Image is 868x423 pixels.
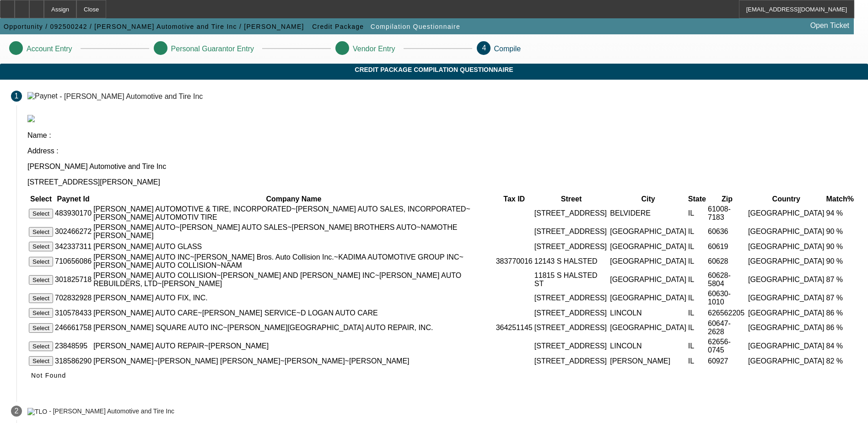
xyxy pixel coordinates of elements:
td: [GEOGRAPHIC_DATA] [748,205,825,222]
img: paynet_logo.jpg [27,115,35,122]
span: 2 [15,407,19,415]
th: Match% [826,195,854,204]
td: 23848595 [54,337,92,355]
td: 364251145 [496,319,533,336]
td: 710656086 [54,253,92,270]
td: [GEOGRAPHIC_DATA] [748,253,825,270]
td: BELVIDERE [609,205,687,222]
td: [STREET_ADDRESS] [534,205,609,222]
span: Not Found [31,372,66,379]
td: 86 % [826,308,854,318]
td: [GEOGRAPHIC_DATA] [748,223,825,240]
div: - [PERSON_NAME] Automotive and Tire Inc [59,92,203,100]
td: IL [688,337,706,355]
td: [GEOGRAPHIC_DATA] [609,253,687,270]
img: Paynet [27,92,58,100]
td: 87 % [826,271,854,288]
td: [GEOGRAPHIC_DATA] [748,308,825,318]
img: TLO [27,408,47,415]
span: Opportunity / 092500242 / [PERSON_NAME] Automotive and Tire Inc / [PERSON_NAME] [4,23,304,30]
td: [STREET_ADDRESS] [534,223,609,240]
td: 84 % [826,337,854,355]
p: [STREET_ADDRESS][PERSON_NAME] [27,178,857,186]
button: Select [29,242,53,251]
td: [PERSON_NAME] AUTO CARE~[PERSON_NAME] SERVICE~D LOGAN AUTO CARE [93,308,495,318]
button: Select [29,342,53,351]
td: 90 % [826,253,854,270]
button: Select [29,323,53,333]
td: [PERSON_NAME]~[PERSON_NAME] [PERSON_NAME]~[PERSON_NAME]~[PERSON_NAME] [93,356,495,366]
td: 60636 [707,223,747,240]
span: Credit Package [312,23,364,30]
td: 483930170 [54,205,92,222]
td: [PERSON_NAME] AUTO FIX, INC. [93,289,495,307]
td: LINCOLN [609,308,687,318]
td: 318586290 [54,356,92,366]
p: Name : [27,131,857,140]
p: Vendor Entry [353,45,395,53]
span: 4 [482,44,486,52]
td: 94 % [826,205,854,222]
td: [GEOGRAPHIC_DATA] [748,271,825,288]
th: Country [748,195,825,204]
td: 90 % [826,223,854,240]
td: IL [688,319,706,336]
button: Select [29,293,53,303]
td: [STREET_ADDRESS] [534,319,609,336]
td: [PERSON_NAME] AUTO~[PERSON_NAME] AUTO SALES~[PERSON_NAME] BROTHERS AUTO~NAMOTHE [PERSON_NAME] [93,223,495,240]
td: 82 % [826,356,854,366]
td: 342337311 [54,241,92,252]
td: 60630-1010 [707,289,747,307]
td: IL [688,253,706,270]
td: 12143 S HALSTED [534,253,609,270]
p: [PERSON_NAME] Automotive and Tire Inc [27,163,857,171]
td: 301825718 [54,271,92,288]
td: [GEOGRAPHIC_DATA] [609,319,687,336]
td: [GEOGRAPHIC_DATA] [748,319,825,336]
button: Select [29,275,53,285]
td: 310578433 [54,308,92,318]
button: Select [29,209,53,218]
span: 1 [15,92,19,100]
button: Credit Package [310,18,366,35]
td: [STREET_ADDRESS] [534,308,609,318]
td: IL [688,356,706,366]
td: [GEOGRAPHIC_DATA] [748,241,825,252]
th: Street [534,195,609,204]
th: Company Name [93,195,495,204]
button: Not Found [27,367,70,384]
td: IL [688,241,706,252]
td: 11815 S HALSTED ST [534,271,609,288]
a: Open Ticket [807,18,853,33]
th: State [688,195,706,204]
td: 90 % [826,241,854,252]
td: [STREET_ADDRESS] [534,241,609,252]
td: 86 % [826,319,854,336]
th: Paynet Id [54,195,92,204]
button: Select [29,257,53,266]
button: Select [29,356,53,366]
th: Select [28,195,54,204]
button: Select [29,227,53,237]
td: 60927 [707,356,747,366]
button: Compilation Questionnaire [368,18,463,35]
span: Credit Package Compilation Questionnaire [7,66,861,73]
td: 383770016 [496,253,533,270]
td: [STREET_ADDRESS] [534,356,609,366]
th: City [609,195,687,204]
p: Personal Guarantor Entry [171,45,254,53]
td: [PERSON_NAME] [609,356,687,366]
td: 60628-5804 [707,271,747,288]
td: [GEOGRAPHIC_DATA] [748,337,825,355]
td: [GEOGRAPHIC_DATA] [609,289,687,307]
td: [PERSON_NAME] SQUARE AUTO INC~[PERSON_NAME][GEOGRAPHIC_DATA] AUTO REPAIR, INC. [93,319,495,336]
td: [GEOGRAPHIC_DATA] [609,241,687,252]
td: IL [688,271,706,288]
td: [GEOGRAPHIC_DATA] [609,223,687,240]
td: IL [688,205,706,222]
th: Zip [707,195,747,204]
td: [STREET_ADDRESS] [534,289,609,307]
p: Address : [27,147,857,155]
td: [GEOGRAPHIC_DATA] [748,356,825,366]
td: [PERSON_NAME] AUTO GLASS [93,241,495,252]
